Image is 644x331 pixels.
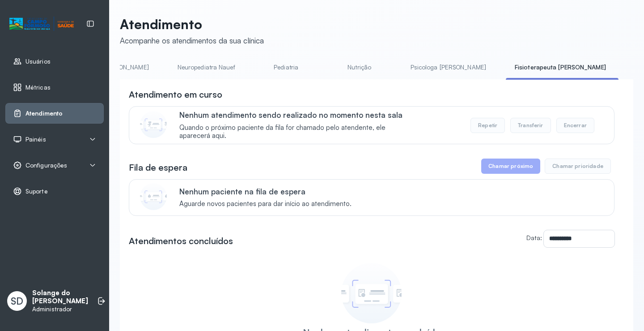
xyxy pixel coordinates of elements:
[140,111,167,138] img: Imagem de CalloutCard
[129,161,187,174] h3: Fila de espera
[120,16,264,32] p: Atendimento
[179,124,416,141] span: Quando o próximo paciente da fila for chamado pelo atendente, ele aparecerá aqui.
[32,289,88,306] p: Solange do [PERSON_NAME]
[129,88,222,101] h3: Atendimento em curso
[556,118,594,133] button: Encerrar
[179,200,352,208] span: Aguarde novos pacientes para dar início ao atendimento.
[402,60,495,75] a: Psicologa [PERSON_NAME]
[140,183,167,210] img: Imagem de CalloutCard
[13,57,96,66] a: Usuários
[328,60,391,75] a: Nutrição
[25,58,51,65] span: Usuários
[341,263,402,323] img: Imagem de empty state
[545,159,611,174] button: Chamar prioridade
[13,83,96,92] a: Métricas
[179,187,352,196] p: Nenhum paciente na fila de espera
[129,235,233,247] h3: Atendimentos concluídos
[120,36,264,45] div: Acompanhe os atendimentos da sua clínica
[25,110,63,117] span: Atendimento
[470,118,505,133] button: Repetir
[25,136,46,143] span: Painéis
[255,60,318,75] a: Pediatria
[510,118,551,133] button: Transferir
[9,17,74,31] img: Logotipo do estabelecimento
[526,234,542,241] label: Data:
[32,305,88,313] p: Administrador
[25,162,67,169] span: Configurações
[25,188,48,195] span: Suporte
[506,60,615,75] a: Fisioterapeuta [PERSON_NAME]
[179,110,416,120] p: Nenhum atendimento sendo realizado no momento nesta sala
[13,109,96,118] a: Atendimento
[25,84,51,91] span: Métricas
[169,60,244,75] a: Neuropediatra Nauef
[481,159,540,174] button: Chamar próximo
